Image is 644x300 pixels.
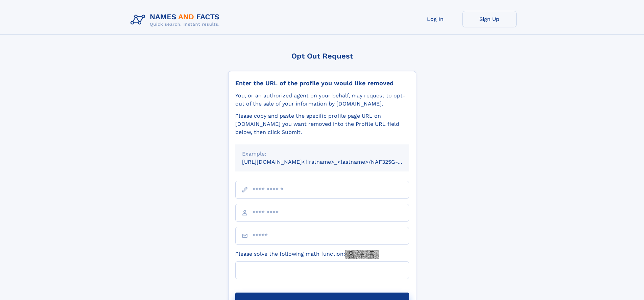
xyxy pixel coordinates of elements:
[235,79,409,87] div: Enter the URL of the profile you would like removed
[228,52,416,60] div: Opt Out Request
[235,112,409,136] div: Please copy and paste the specific profile page URL on [DOMAIN_NAME] you want removed into the Pr...
[408,11,462,27] a: Log In
[235,92,409,108] div: You, or an authorized agent on your behalf, may request to opt-out of the sale of your informatio...
[128,11,225,29] img: Logo Names and Facts
[242,159,422,165] small: [URL][DOMAIN_NAME]<firstname>_<lastname>/NAF325G-xxxxxxxx
[235,250,379,259] label: Please solve the following math function:
[242,150,402,158] div: Example:
[462,11,517,27] a: Sign Up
